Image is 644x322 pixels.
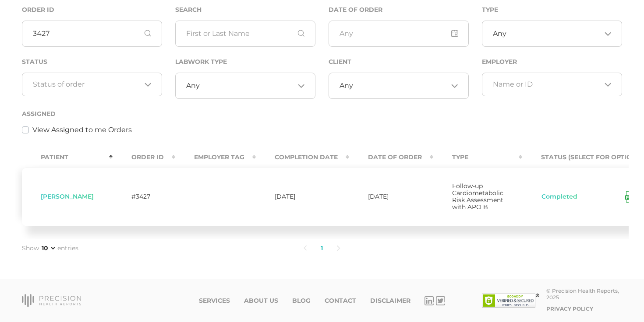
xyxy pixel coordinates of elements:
[493,80,601,89] input: Search for option
[22,73,162,96] div: Search for option
[244,297,278,304] a: About Us
[33,80,141,89] input: Search for option
[433,147,522,167] th: Type : activate to sort column ascending
[349,167,433,226] td: [DATE]
[256,167,349,226] td: [DATE]
[22,21,162,47] input: Order ID
[113,147,175,167] th: Order ID : activate to sort column ascending
[22,244,78,253] label: Show entries
[482,21,622,47] div: Search for option
[493,29,506,38] span: Any
[340,81,353,90] span: Any
[22,58,47,66] label: Status
[349,147,433,167] th: Date Of Order : activate to sort column ascending
[482,6,498,14] label: Type
[41,192,94,200] span: [PERSON_NAME]
[370,297,410,304] a: Disclaimer
[546,287,622,301] div: © Precision Health Reports, 2025
[482,58,517,66] label: Employer
[541,192,578,201] button: Completed
[175,73,315,99] div: Search for option
[113,167,175,226] td: #3427
[32,125,132,135] label: View Assigned to me Orders
[546,305,593,312] a: Privacy Policy
[482,294,539,308] img: SSL site seal - click to verify
[175,21,315,47] input: First or Last Name
[256,147,349,167] th: Completion Date : activate to sort column ascending
[175,147,256,167] th: Employer Tag : activate to sort column ascending
[22,147,113,167] th: Patient : activate to sort column descending
[329,21,469,47] input: Any
[40,244,57,252] select: Showentries
[292,297,311,304] a: Blog
[325,297,356,304] a: Contact
[452,182,503,211] span: Follow-up Cardiometabolic Risk Assessment with APO B
[22,110,56,118] label: Assigned
[200,81,294,90] input: Search for option
[329,6,382,14] label: Date of Order
[186,81,200,90] span: Any
[482,73,622,96] div: Search for option
[175,58,227,66] label: Labwork Type
[506,29,601,38] input: Search for option
[199,297,230,304] a: Services
[329,73,469,99] div: Search for option
[329,58,351,66] label: Client
[22,6,54,14] label: Order ID
[353,81,448,90] input: Search for option
[175,6,202,14] label: Search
